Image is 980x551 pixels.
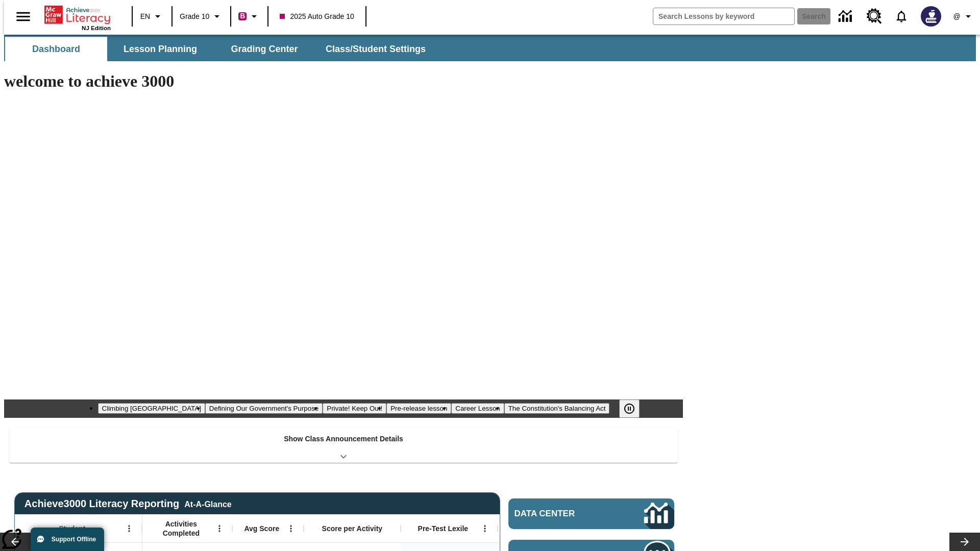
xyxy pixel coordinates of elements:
span: B [240,10,245,22]
span: Lesson Planning [124,43,197,55]
a: Notifications [888,3,915,30]
span: Dashboard [32,43,80,55]
span: @ [953,11,960,22]
button: Slide 3 Private! Keep Out! [323,403,386,414]
a: Data Center [832,3,861,31]
span: Grading Center [231,43,298,55]
h1: welcome to achieve 3000 [4,72,683,91]
button: Grade: Grade 10, Select a grade [176,7,227,26]
span: Grade 10 [180,11,209,22]
a: Home [44,5,111,25]
span: EN [140,11,150,22]
span: Activities Completed [148,519,215,538]
span: Avg Score [244,524,279,533]
button: Profile/Settings [947,7,980,26]
span: Class/Student Settings [326,43,426,55]
button: Slide 2 Defining Our Government's Purpose [205,403,323,414]
button: Dashboard [5,37,107,61]
a: Resource Center, Will open in new tab [861,3,888,30]
body: Maximum 600 characters Press Escape to exit toolbar Press Alt + F10 to reach toolbar [4,8,149,17]
button: Lesson Planning [109,37,211,61]
button: Open side menu [8,2,38,32]
span: Student [59,524,85,533]
button: Open Menu [477,521,493,536]
button: Open Menu [283,521,299,536]
button: Lesson carousel, Next [949,533,980,551]
button: Grading Center [213,37,315,61]
a: Title for My Lessons [DATE] 13:40:30 [4,8,132,17]
button: Slide 4 Pre-release lesson [386,403,451,414]
button: Pause [619,399,640,418]
div: At-A-Glance [184,498,231,509]
span: Support Offline [52,536,96,543]
span: 2025 Auto Grade 10 [280,11,354,22]
div: Home [44,4,111,31]
span: Achieve3000 Literacy Reporting [24,498,232,510]
button: Open Menu [121,521,137,536]
span: Data Center [514,509,610,519]
span: Pre-Test Lexile [418,524,469,533]
button: Class/Student Settings [317,37,434,61]
button: Slide 6 The Constitution's Balancing Act [504,403,610,414]
input: search field [653,8,794,24]
div: SubNavbar [4,37,435,61]
div: Pause [619,399,650,418]
a: Data Center [508,498,674,529]
button: Boost Class color is violet red. Change class color [234,7,264,26]
button: Slide 5 Career Lesson [451,403,504,414]
p: Show Class Announcement Details [284,434,403,444]
span: NJ Edition [82,25,111,31]
button: Slide 1 Climbing Mount Tai [98,403,205,414]
div: Show Class Announcement Details [9,428,678,463]
button: Select a new avatar [915,3,947,30]
button: Open Menu [212,521,227,536]
button: Support Offline [31,528,104,551]
span: Score per Activity [322,524,383,533]
button: Language: EN, Select a language [136,7,168,26]
img: Avatar [921,6,941,27]
div: SubNavbar [4,35,976,61]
